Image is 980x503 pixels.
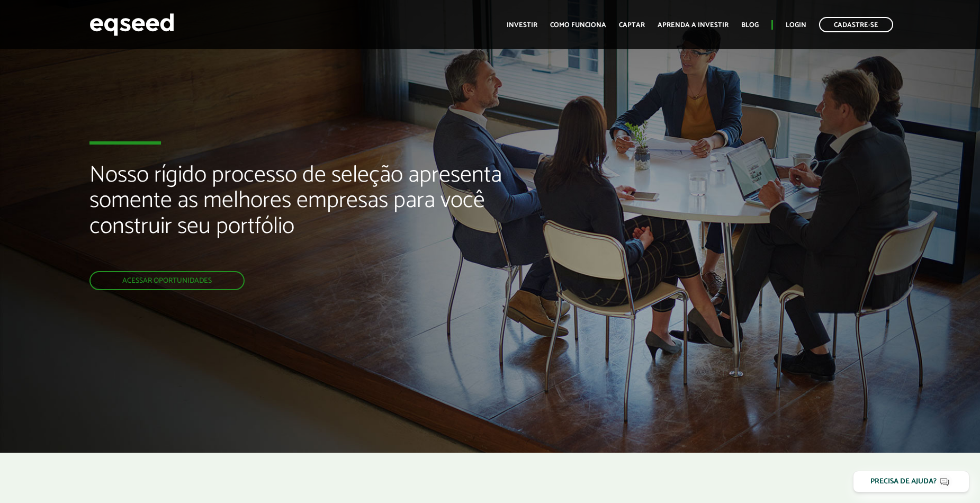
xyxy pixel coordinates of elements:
a: Aprenda a investir [658,22,729,29]
h2: Nosso rígido processo de seleção apresenta somente as melhores empresas para você construir seu p... [89,163,564,271]
a: Investir [507,22,537,29]
a: Login [786,22,806,29]
a: Como funciona [550,22,606,29]
img: EqSeed [89,11,174,39]
a: Acessar oportunidades [89,271,245,290]
a: Blog [741,22,759,29]
a: Captar [619,22,645,29]
a: Cadastre-se [819,17,893,32]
